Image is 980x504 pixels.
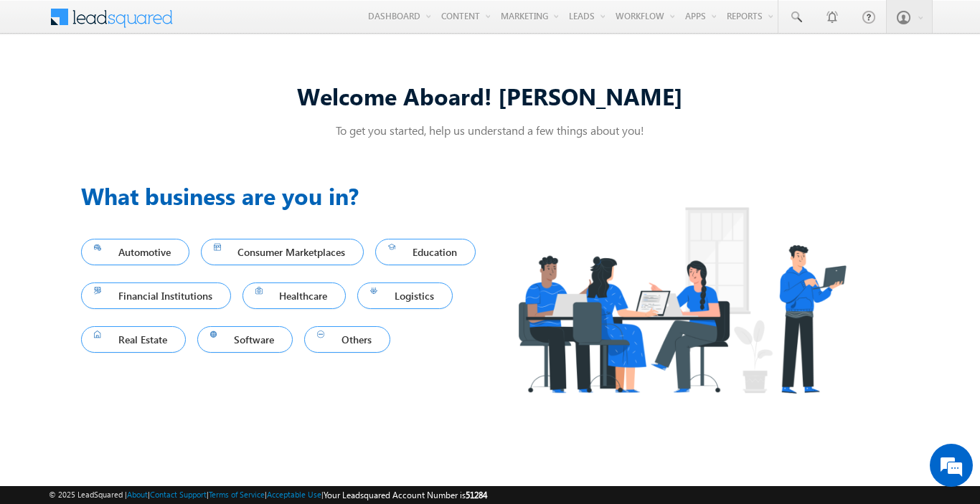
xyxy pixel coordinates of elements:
[214,242,352,262] span: Consumer Marketplaces
[466,490,487,500] span: 51284
[49,488,487,502] span: © 2025 LeadSquared | | | | |
[209,490,265,499] a: Terms of Service
[490,179,873,422] img: Industry.png
[255,286,334,305] span: Healthcare
[150,490,207,499] a: Contact Support
[81,80,899,111] div: Welcome Aboard! [PERSON_NAME]
[317,330,377,349] span: Others
[94,330,173,349] span: Real Estate
[370,286,440,305] span: Logistics
[94,286,218,305] span: Financial Institutions
[324,490,487,500] span: Your Leadsquared Account Number is
[81,123,899,138] p: To get you started, help us understand a few things about you!
[81,179,490,213] h3: What business are you in?
[267,490,321,499] a: Acceptable Use
[127,490,148,499] a: About
[94,242,176,262] span: Automotive
[388,242,463,262] span: Education
[210,330,281,349] span: Software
